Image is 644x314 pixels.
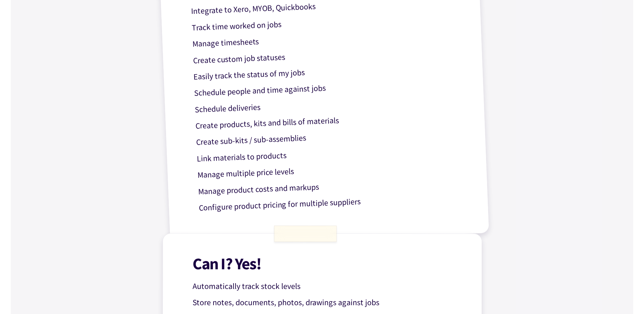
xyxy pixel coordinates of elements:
p: Easily track the status of my jobs [193,60,464,84]
iframe: Chat Widget [528,241,644,314]
p: Track time worked on jobs [191,11,462,34]
p: Create products, kits and bills of materials [195,109,466,133]
p: Manage multiple price levels [197,158,467,182]
p: Link materials to products [196,142,467,165]
p: Create custom job statuses [193,43,463,67]
p: Schedule people and time against jobs [194,76,464,100]
p: Automatically track stock levels [193,280,463,293]
p: Configure product pricing for multiple suppliers [198,191,469,214]
p: Create sub-kits / sub-assemblies [196,125,466,149]
p: Manage product costs and markups [198,174,468,198]
p: Schedule deliveries [195,92,465,116]
p: Store notes, documents, photos, drawings against jobs [193,296,463,309]
p: Manage timesheets [192,27,462,51]
h1: Can I? Yes! [193,255,463,272]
